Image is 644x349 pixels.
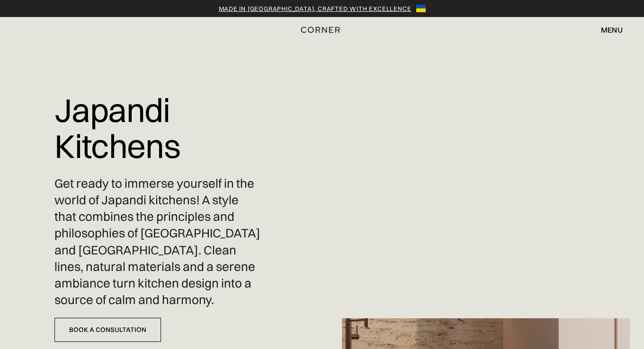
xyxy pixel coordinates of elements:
p: Get ready to immerse yourself in the world of Japandi kitchens! A style that combines the princip... [54,175,261,308]
div: menu [601,26,623,34]
div: menu [591,22,623,38]
a: Made in [GEOGRAPHIC_DATA], crafted with excellence [219,4,411,13]
a: home [296,24,349,36]
a: Book a Consultation [54,318,161,342]
h1: Japandi Kitchens [54,85,261,171]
